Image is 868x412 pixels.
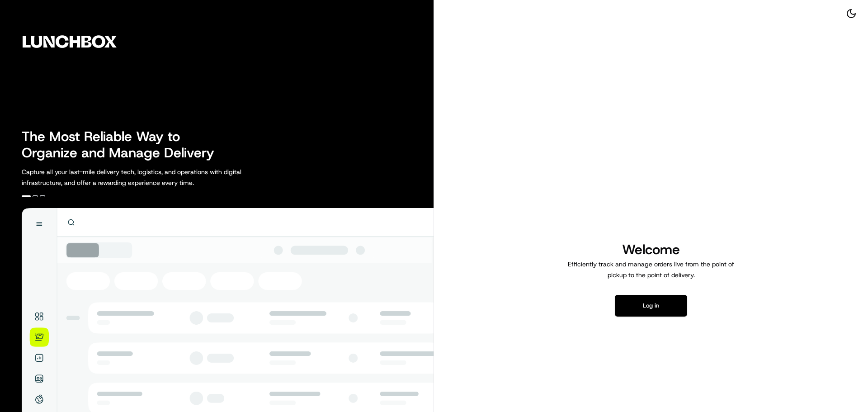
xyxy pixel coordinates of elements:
h1: Welcome [564,241,738,259]
img: Company Logo [5,5,134,78]
p: Efficiently track and manage orders live from the point of pickup to the point of delivery. [564,259,738,280]
h2: The Most Reliable Way to Organize and Manage Delivery [22,128,224,161]
button: Log in [615,295,687,317]
p: Capture all your last-mile delivery tech, logistics, and operations with digital infrastructure, ... [22,166,282,188]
